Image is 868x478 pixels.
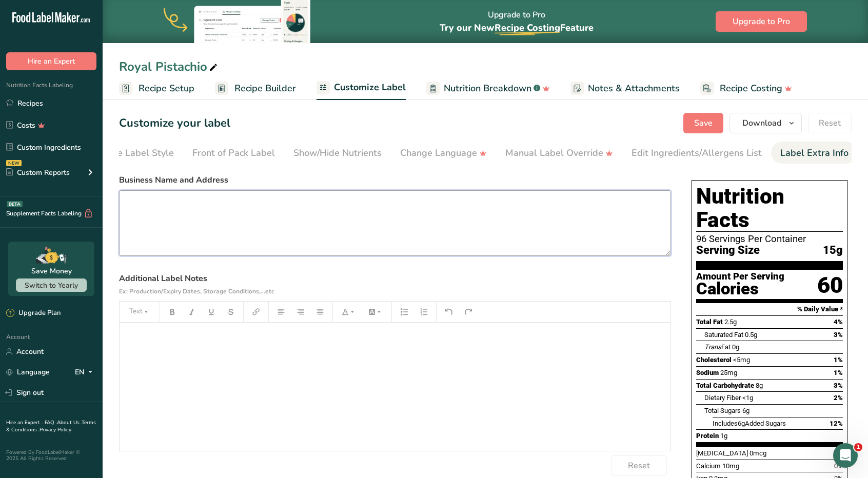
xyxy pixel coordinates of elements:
[722,462,739,470] span: 10mg
[6,449,96,462] div: Powered By FoodLabelMaker © 2025 All Rights Reserved
[756,382,763,389] span: 8g
[733,356,750,364] span: <5mg
[696,449,748,457] span: [MEDICAL_DATA]
[696,272,784,282] div: Amount Per Serving
[732,343,739,351] span: 0g
[742,407,749,414] span: 6g
[704,407,741,414] span: Total Sugars
[834,394,843,402] span: 2%
[7,201,23,207] div: BETA
[704,343,721,351] i: Trans
[444,82,531,95] span: Nutrition Breakdown
[696,318,723,326] span: Total Fat
[696,185,843,232] h1: Nutrition Facts
[704,343,731,351] span: Fat
[696,234,843,244] div: 96 Servings Per Container
[738,420,745,427] span: 6g
[611,455,667,476] button: Reset
[6,308,61,318] div: Upgrade Plan
[119,115,230,132] h1: Customize your label
[823,244,843,257] span: 15g
[440,1,594,43] div: Upgrade to Pro
[780,146,849,160] div: Label Extra Info
[700,77,792,100] a: Recipe Costing
[293,146,382,160] div: Show/Hide Nutrients
[696,432,719,440] span: Protein
[704,394,741,402] span: Dietary Fiber
[119,272,671,297] label: Additional Label Notes
[628,460,650,472] span: Reset
[696,462,721,470] span: Calcium
[834,356,843,364] span: 1%
[720,369,737,376] span: 25mg
[440,22,594,34] span: Try our New Feature
[683,113,723,133] button: Save
[505,146,613,160] div: Manual Label Override
[31,266,72,276] div: Save Money
[742,394,753,402] span: <1g
[6,419,43,426] a: Hire an Expert .
[696,244,760,257] span: Serving Size
[317,76,406,101] a: Customize Label
[696,382,754,389] span: Total Carbohydrate
[119,77,194,100] a: Recipe Setup
[25,281,78,290] span: Switch to Yearly
[234,82,296,95] span: Recipe Builder
[192,146,275,160] div: Front of Pack Label
[6,52,96,70] button: Hire an Expert
[426,77,550,100] a: Nutrition Breakdown
[75,366,96,379] div: EN
[119,57,220,76] div: Royal Pistachio
[834,331,843,338] span: 3%
[696,282,784,296] div: Calories
[745,331,757,338] span: 0.5g
[713,420,786,427] span: Includes Added Sugars
[720,432,727,440] span: 1g
[696,356,732,364] span: Cholesterol
[91,146,174,160] div: Choose Label Style
[808,113,852,133] button: Reset
[854,443,862,451] span: 1
[495,22,560,34] span: Recipe Costing
[6,419,96,433] a: Terms & Conditions .
[716,11,807,32] button: Upgrade to Pro
[696,303,843,315] section: % Daily Value *
[696,369,719,376] span: Sodium
[830,420,843,427] span: 12%
[6,363,50,381] a: Language
[119,287,274,295] span: Ex: Production/Expiry Dates, Storage Conditions,...etc
[16,278,87,292] button: Switch to Yearly
[834,369,843,376] span: 1%
[729,113,802,133] button: Download
[632,146,762,160] div: Edit Ingredients/Allergens List
[724,318,737,326] span: 2.5g
[834,318,843,326] span: 4%
[40,426,71,433] a: Privacy Policy
[733,15,790,28] span: Upgrade to Pro
[834,382,843,389] span: 3%
[119,174,671,186] label: Business Name and Address
[139,82,194,95] span: Recipe Setup
[45,419,57,426] a: FAQ .
[819,117,841,129] span: Reset
[833,443,858,468] iframe: Intercom live chat
[124,304,155,320] button: Text
[720,82,782,95] span: Recipe Costing
[742,117,781,129] span: Download
[694,117,713,129] span: Save
[400,146,487,160] div: Change Language
[704,331,743,338] span: Saturated Fat
[6,167,70,178] div: Custom Reports
[749,449,766,457] span: 0mcg
[834,462,843,470] span: 0%
[215,77,296,100] a: Recipe Builder
[6,160,22,166] div: NEW
[588,82,680,95] span: Notes & Attachments
[57,419,82,426] a: About Us .
[334,81,406,94] span: Customize Label
[817,272,843,299] div: 60
[570,77,680,100] a: Notes & Attachments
